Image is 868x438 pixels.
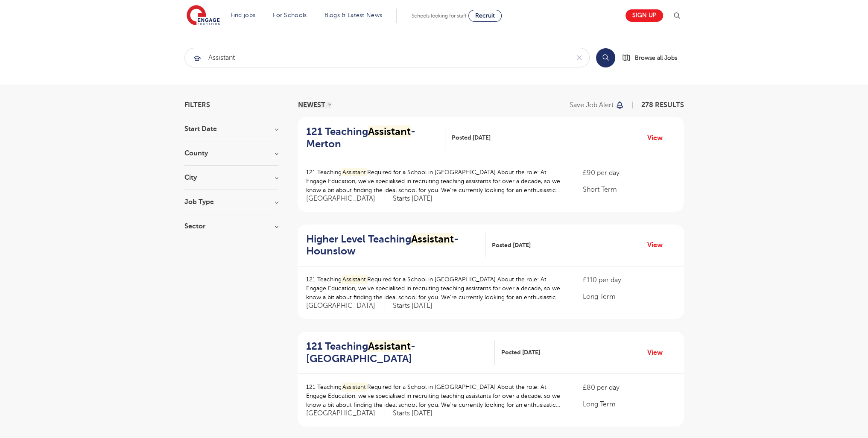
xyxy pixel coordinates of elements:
a: Browse all Jobs [622,53,684,63]
a: 121 TeachingAssistant- Merton [306,126,445,150]
a: 121 TeachingAssistant- [GEOGRAPHIC_DATA] [306,340,495,365]
p: Starts [DATE] [393,301,433,310]
h3: City [184,174,278,181]
span: Filters [184,102,210,108]
mark: Assistant [368,340,411,352]
p: Save job alert [570,102,614,108]
p: Long Term [583,399,675,409]
span: Recruit [475,12,495,19]
button: Save job alert [570,102,625,108]
p: 121 Teaching Required for a School in [GEOGRAPHIC_DATA] About the role: At Engage Education, we’v... [306,383,566,409]
span: 278 RESULTS [641,101,684,109]
button: Clear [570,48,589,67]
img: Engage Education [187,5,220,26]
p: Long Term [583,292,675,302]
p: Short Term [583,184,675,195]
p: £80 per day [583,383,675,393]
mark: Assistant [368,126,411,137]
a: Recruit [468,10,502,22]
h2: 121 Teaching - [GEOGRAPHIC_DATA] [306,340,488,365]
a: View [647,239,669,251]
p: Starts [DATE] [393,409,433,418]
a: Higher Level TeachingAssistant- Hounslow [306,233,486,258]
p: £110 per day [583,275,675,285]
a: View [647,132,669,143]
h3: Sector [184,223,278,230]
span: Browse all Jobs [635,53,677,63]
span: [GEOGRAPHIC_DATA] [306,301,384,310]
span: Posted [DATE] [492,241,531,250]
p: 121 Teaching Required for a School in [GEOGRAPHIC_DATA] About the role: At Engage Education, we’v... [306,275,566,302]
span: Posted [DATE] [501,348,540,357]
p: 121 Teaching Required for a School in [GEOGRAPHIC_DATA] About the role: At Engage Education, we’v... [306,168,566,195]
span: Posted [DATE] [452,133,491,142]
a: Sign up [625,9,663,22]
p: Starts [DATE] [393,194,433,203]
span: [GEOGRAPHIC_DATA] [306,194,384,203]
span: Schools looking for staff [412,13,467,19]
mark: Assistant [342,383,368,391]
mark: Assistant [342,168,368,177]
a: View [647,347,669,358]
h2: 121 Teaching - Merton [306,126,438,150]
h3: County [184,150,278,157]
button: Search [596,48,615,67]
h3: Start Date [184,126,278,132]
h2: Higher Level Teaching - Hounslow [306,233,479,258]
span: [GEOGRAPHIC_DATA] [306,409,384,418]
a: For Schools [273,12,307,18]
h3: Job Type [184,199,278,205]
input: Submit [185,48,570,67]
a: Find jobs [231,12,256,18]
a: Blogs & Latest News [324,12,383,18]
mark: Assistant [411,233,454,245]
mark: Assistant [342,275,368,284]
p: £90 per day [583,168,675,178]
div: Submit [184,48,590,67]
